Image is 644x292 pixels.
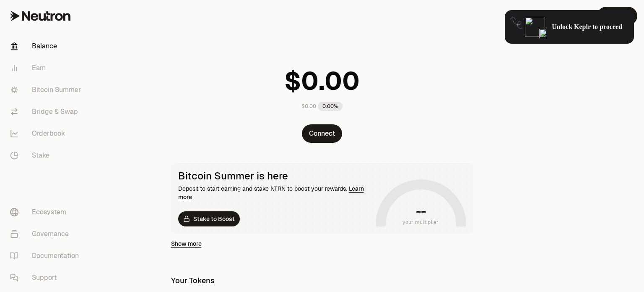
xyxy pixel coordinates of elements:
[3,101,91,123] a: Bridge & Swap
[3,79,91,101] a: Bitcoin Summer
[416,205,426,218] h1: --
[3,145,91,166] a: Stake
[178,184,372,201] div: Deposit to start earning and stake NTRN to boost your rewards.
[552,23,622,31] span: Unlock Keplr to proceed
[302,124,342,143] button: Connect
[539,29,547,38] img: icon-click-cursor.png
[3,35,91,57] a: Balance
[318,102,343,111] div: 0.00%
[171,275,215,287] div: Your Tokens
[301,103,316,110] div: $0.00
[597,7,637,25] button: Connect
[178,170,372,182] div: Bitcoin Summer is here
[3,223,91,245] a: Governance
[525,17,545,37] img: locked-keplr-logo-128.png
[3,123,91,145] a: Orderbook
[171,239,202,248] a: Show more
[3,201,91,223] a: Ecosystem
[3,267,91,289] a: Support
[3,57,91,79] a: Earn
[402,218,439,226] span: your multiplier
[3,245,91,267] a: Documentation
[178,211,240,226] a: Stake to Boost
